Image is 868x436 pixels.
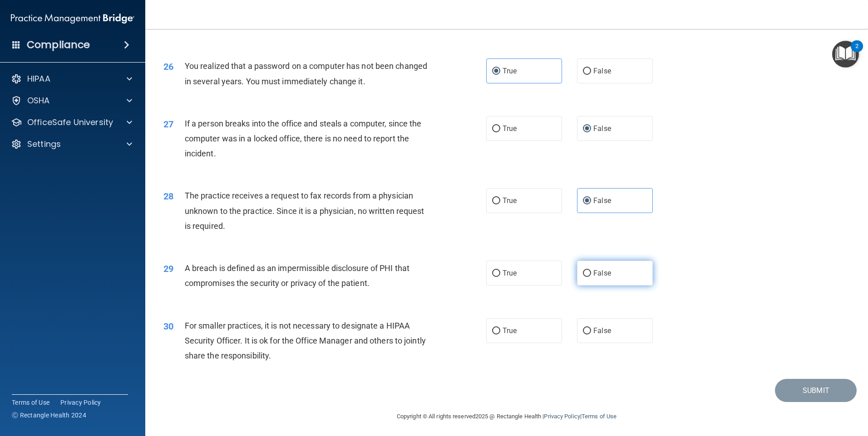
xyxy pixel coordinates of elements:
[593,124,611,133] span: False
[583,198,591,204] input: False
[503,67,517,75] span: True
[12,411,86,420] span: Ⓒ Rectangle Health 2024
[341,402,672,431] div: Copyright © All rights reserved 2025 @ Rectangle Health | |
[583,270,591,277] input: False
[27,139,61,150] p: Settings
[503,269,517,277] span: True
[775,379,857,402] button: Submit
[593,67,611,75] span: False
[11,95,132,106] a: OSHA
[163,263,173,274] span: 29
[492,198,500,204] input: True
[163,119,173,130] span: 27
[492,328,500,334] input: True
[593,196,611,205] span: False
[163,61,173,72] span: 26
[583,68,591,75] input: False
[492,68,500,75] input: True
[503,326,517,335] span: True
[503,196,517,205] span: True
[12,398,49,407] a: Terms of Use
[185,321,426,360] span: For smaller practices, it is not necessary to designate a HIPAA Security Officer. It is ok for th...
[163,191,173,202] span: 28
[855,46,858,58] div: 2
[503,124,517,133] span: True
[163,321,173,332] span: 30
[583,126,591,132] input: False
[185,263,409,288] span: A breach is defined as an impermissible disclosure of PHI that compromises the security or privac...
[492,270,500,277] input: True
[27,95,50,106] p: OSHA
[185,119,422,158] span: If a person breaks into the office and steals a computer, since the computer was in a locked offi...
[492,126,500,132] input: True
[593,326,611,335] span: False
[544,413,580,420] a: Privacy Policy
[11,117,132,128] a: OfficeSafe University
[185,191,424,230] span: The practice receives a request to fax records from a physician unknown to the practice. Since it...
[11,139,132,150] a: Settings
[593,269,611,277] span: False
[583,328,591,334] input: False
[185,61,427,86] span: You realized that a password on a computer has not been changed in several years. You must immedi...
[11,10,134,28] img: PMB logo
[27,39,90,51] h4: Compliance
[27,117,113,128] p: OfficeSafe University
[11,73,132,84] a: HIPAA
[60,398,101,407] a: Privacy Policy
[832,41,859,68] button: Open Resource Center, 2 new notifications
[27,73,50,84] p: HIPAA
[582,413,616,420] a: Terms of Use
